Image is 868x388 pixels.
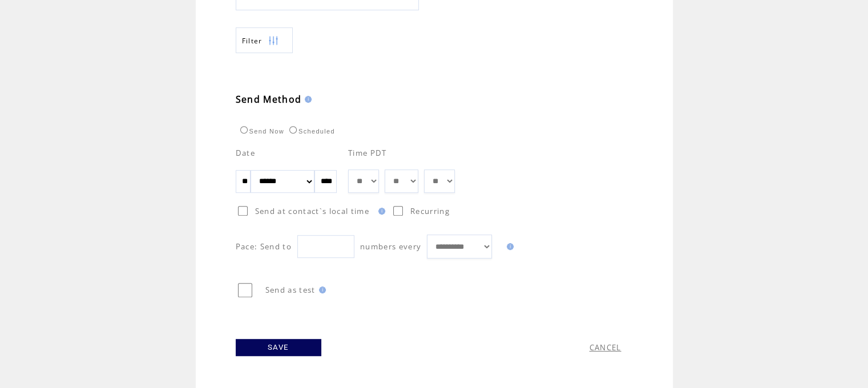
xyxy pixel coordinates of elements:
input: Send Now [240,126,248,134]
span: Send at contact`s local time [255,206,369,216]
label: Scheduled [286,128,335,135]
span: Recurring [410,206,450,216]
a: Filter [236,27,293,53]
span: Send Method [236,93,302,106]
span: Time PDT [348,148,387,158]
span: Date [236,148,255,158]
label: Send Now [237,128,284,135]
span: Send as test [265,285,316,295]
span: Pace: Send to [236,241,292,252]
span: numbers every [360,241,421,252]
input: Scheduled [289,126,297,134]
span: Show filters [242,36,263,46]
img: help.gif [316,286,326,293]
img: help.gif [375,208,385,215]
a: SAVE [236,339,321,356]
img: filters.png [268,28,278,54]
a: CANCEL [590,342,621,353]
img: help.gif [301,96,312,103]
img: help.gif [503,243,514,250]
